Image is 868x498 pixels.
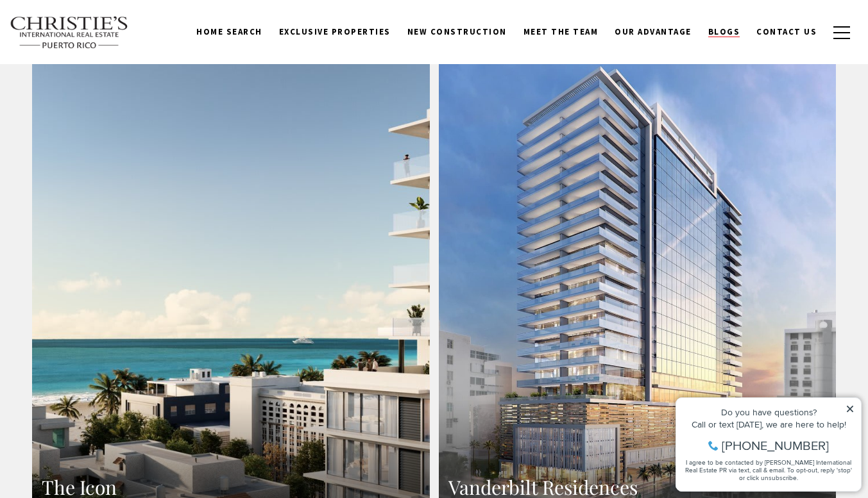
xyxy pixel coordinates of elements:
[16,79,183,103] span: I agree to be contacted by [PERSON_NAME] International Real Estate PR via text, call & email. To ...
[53,60,160,73] span: [PHONE_NUMBER]
[615,26,692,37] span: Our Advantage
[515,20,607,44] a: Meet the Team
[708,26,740,37] span: Blogs
[399,20,515,44] a: New Construction
[700,20,749,44] a: Blogs
[13,41,185,50] div: Call or text [DATE], we are here to help!
[748,20,825,44] a: Contact Us
[188,20,271,44] a: Home Search
[271,20,399,44] a: Exclusive Properties
[606,20,700,44] a: Our Advantage
[13,29,185,38] div: Do you have questions?
[279,26,391,37] span: Exclusive Properties
[10,16,129,49] img: Christie's International Real Estate text transparent background
[407,26,507,37] span: New Construction
[825,14,858,51] button: button
[756,26,817,37] span: Contact Us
